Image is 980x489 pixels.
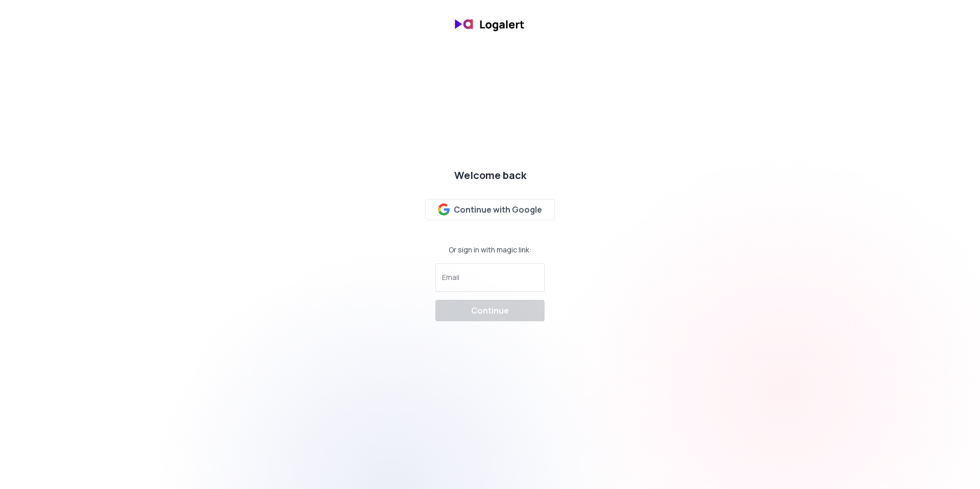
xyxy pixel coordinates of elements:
div: Continue with Google [438,203,543,216]
button: Continue [435,300,545,321]
img: banner logo [449,12,531,36]
div: Welcome back [454,168,526,183]
div: Or sign in with magic link: [449,245,531,255]
input: Email [442,277,538,287]
div: Continue [471,304,509,317]
button: Continue with Google [425,199,555,220]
